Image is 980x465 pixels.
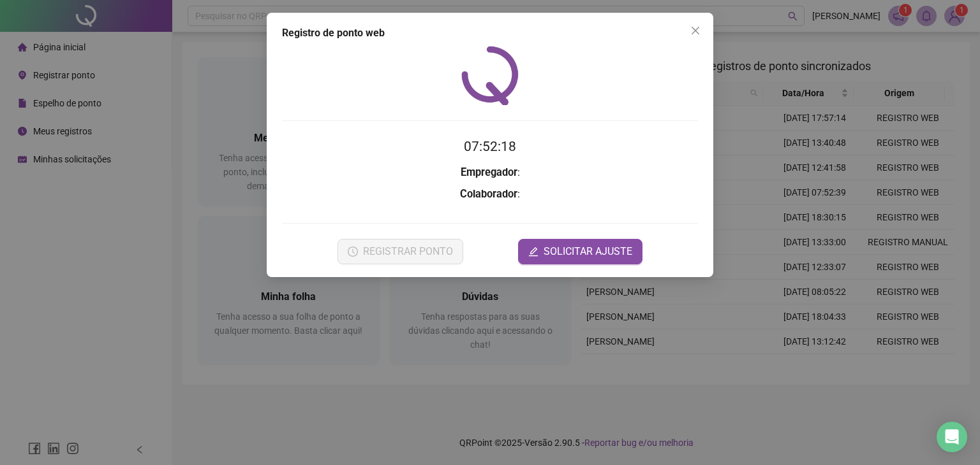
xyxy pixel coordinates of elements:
[282,25,698,41] div: Registro de ponto web
[282,186,698,203] h3: :
[690,25,701,36] span: close
[464,139,516,154] time: 07:52:18
[937,422,967,452] div: Open Intercom Messenger
[282,164,698,181] h3: :
[460,188,517,200] strong: Colaborador
[461,46,519,105] img: QRPoint
[528,247,538,257] span: edit
[338,239,463,264] button: REGISTRAR PONTO
[544,244,632,259] span: SOLICITAR AJUSTE
[518,239,642,264] button: editSOLICITAR AJUSTE
[461,166,517,178] strong: Empregador
[685,20,706,41] button: Close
